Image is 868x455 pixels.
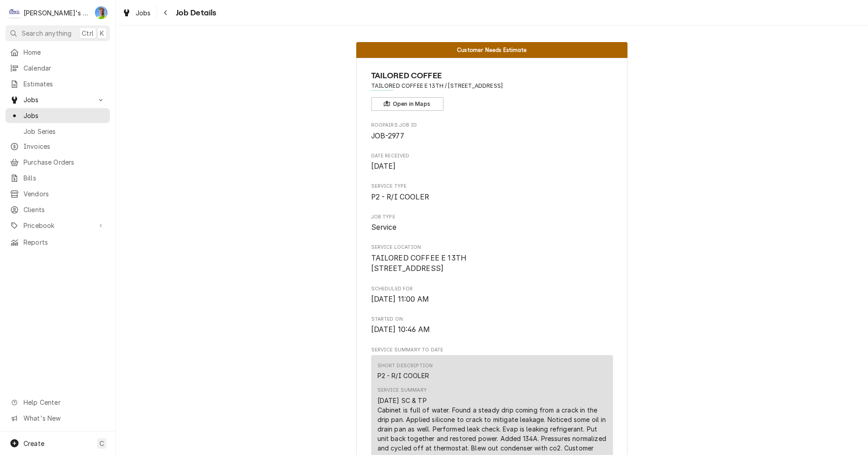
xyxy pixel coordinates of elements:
a: Go to What's New [5,411,110,426]
a: Reports [5,235,110,250]
span: Search anything [22,28,71,38]
div: Greg Austin's Avatar [95,6,108,19]
span: Service Summary To Date [371,346,613,354]
span: Invoices [24,142,105,151]
span: Name [371,70,613,82]
a: Go to Pricebook [5,218,110,233]
span: [DATE] 11:00 AM [371,295,429,303]
a: Clients [5,202,110,217]
span: Service Type [371,183,613,190]
div: Job Type [371,213,613,233]
button: Navigate back [159,5,173,20]
span: P2 - R/I COOLER [371,193,429,201]
span: Calendar [24,63,105,73]
div: [PERSON_NAME]'s Refrigeration [24,8,90,18]
span: Estimates [24,79,105,89]
span: Started On [371,324,613,335]
span: Job Type [371,213,613,221]
a: Jobs [5,108,110,123]
div: Clay's Refrigeration's Avatar [8,6,21,19]
span: What's New [24,413,104,423]
button: Search anythingCtrlK [5,25,110,41]
span: Roopairs Job ID [371,131,613,142]
span: Clients [24,205,105,214]
div: Short Description [377,362,433,370]
a: Home [5,45,110,60]
div: GA [95,6,108,19]
span: Address [371,82,613,90]
span: Pricebook [24,221,92,230]
span: C [99,439,104,448]
div: Date Received [371,152,613,172]
span: Job Type [371,222,613,233]
div: Status [356,42,627,58]
span: Service [371,223,397,232]
span: Started On [371,316,613,323]
span: Purchase Orders [24,157,105,167]
span: Reports [24,237,105,247]
a: Job Series [5,124,110,139]
a: Estimates [5,76,110,91]
div: Client Information [371,70,613,111]
a: Calendar [5,61,110,76]
span: K [100,28,104,38]
span: Customer Needs Estimate [457,47,527,53]
span: [DATE] 10:46 AM [371,325,430,334]
span: Roopairs Job ID [371,122,613,129]
div: C [8,6,21,19]
span: Scheduled For [371,285,613,293]
span: Bills [24,173,105,183]
div: Service Summary [377,387,427,394]
span: Help Center [24,398,104,407]
span: Jobs [24,95,92,104]
a: Purchase Orders [5,155,110,170]
a: Bills [5,171,110,185]
span: Service Location [371,244,613,251]
div: Started On [371,316,613,335]
span: [DATE] [371,162,396,171]
span: Create [24,440,44,447]
a: Jobs [118,5,155,20]
span: Date Received [371,152,613,160]
button: Open in Maps [371,97,443,111]
span: Home [24,47,105,57]
span: Jobs [24,111,105,120]
div: Service Type [371,183,613,202]
span: Jobs [136,8,151,18]
span: Service Location [371,253,613,274]
div: P2 - R/I COOLER [377,371,429,380]
span: Vendors [24,189,105,199]
div: Roopairs Job ID [371,122,613,141]
span: TAILORED COFFEE E 13TH [STREET_ADDRESS] [371,254,467,273]
a: Go to Help Center [5,395,110,410]
a: Go to Jobs [5,92,110,107]
a: Vendors [5,186,110,201]
div: Scheduled For [371,285,613,305]
span: Ctrl [82,28,94,38]
span: Date Received [371,161,613,172]
a: Invoices [5,139,110,154]
span: Scheduled For [371,294,613,305]
span: JOB-2977 [371,132,404,140]
span: Service Type [371,192,613,203]
span: Job Series [24,127,105,136]
div: Service Location [371,244,613,274]
span: Job Details [173,7,217,19]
